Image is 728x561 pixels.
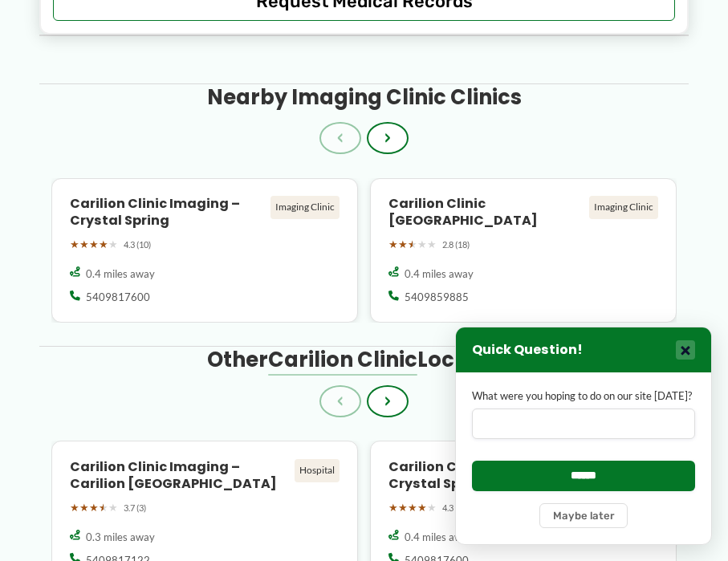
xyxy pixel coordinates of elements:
div: Imaging Clinic [589,196,658,218]
span: ★ [70,235,79,254]
span: 0.4 miles away [405,530,474,544]
span: 5409859885 [405,290,469,304]
span: › [384,129,391,147]
span: ★ [108,498,118,518]
span: ★ [99,498,108,518]
span: ‹ [337,129,344,147]
span: › [384,392,391,410]
span: ★ [417,235,427,254]
button: Maybe later [539,503,628,528]
span: ★ [398,235,408,254]
div: Imaging Clinic [270,196,340,218]
button: › [367,122,409,154]
span: ★ [417,498,427,518]
span: 4.3 (10) [124,237,151,253]
span: ‹ [337,392,344,410]
span: 0.3 miles away [86,530,155,544]
span: 4.3 (10) [442,500,470,516]
span: ★ [89,235,99,254]
span: 3.7 (3) [124,500,146,516]
button: Close [676,340,695,360]
span: 2.8 (18) [442,237,470,253]
span: ★ [408,498,417,518]
span: ★ [99,235,108,254]
a: Carilion Clinic Imaging – Crystal Spring Imaging Clinic ★★★★★ 4.3 (10) 0.4 miles away 5409817600 [51,178,358,323]
div: Hospital [295,459,340,482]
span: 5409817600 [86,290,150,304]
button: ‹ [319,385,361,417]
span: ★ [388,498,398,518]
button: › [367,385,409,417]
span: 0.4 miles away [86,266,155,281]
span: ★ [79,498,89,518]
h4: Carilion Clinic Imaging – Crystal Spring [388,459,584,493]
button: ‹ [319,122,361,154]
span: ★ [89,498,99,518]
h3: Other Locations [207,347,522,373]
span: Carilion Clinic [268,345,417,374]
span: ★ [108,235,118,254]
span: ★ [398,498,408,518]
span: ★ [408,235,417,254]
a: Carilion Clinic [GEOGRAPHIC_DATA] Imaging Clinic ★★★★★ 2.8 (18) 0.4 miles away 5409859885 [370,178,677,323]
h3: Quick Question! [472,342,583,359]
h4: Carilion Clinic [GEOGRAPHIC_DATA] [388,196,584,230]
span: 0.4 miles away [405,266,474,281]
span: ★ [427,498,437,518]
span: ★ [388,235,398,254]
h4: Carilion Clinic Imaging – Crystal Spring [70,196,265,230]
span: ★ [70,498,79,518]
h4: Carilion Clinic Imaging – Carilion [GEOGRAPHIC_DATA] [70,459,289,493]
span: ★ [427,235,437,254]
label: What were you hoping to do on our site [DATE]? [472,388,695,404]
h3: Nearby Imaging Clinic Clinics [207,84,522,111]
span: ★ [79,235,89,254]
